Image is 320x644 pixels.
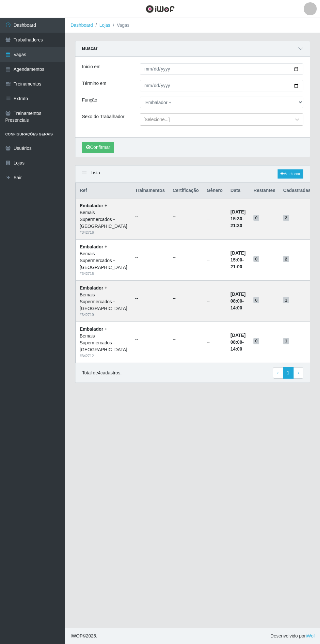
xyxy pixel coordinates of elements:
span: 0 [253,256,259,262]
time: [DATE] 15:30 [231,209,246,221]
strong: Buscar [82,46,97,51]
strong: Embalador + [80,285,107,291]
strong: Embalador + [80,203,107,208]
span: 2 [283,256,289,262]
ul: -- [135,336,165,343]
li: Vagas [110,22,130,29]
span: 0 [253,215,259,221]
span: 0 [253,297,259,303]
strong: - [231,333,246,352]
div: # 342712 [80,353,127,359]
th: Data [227,183,249,198]
time: [DATE] 15:00 [231,250,246,262]
ul: -- [135,213,165,220]
a: Dashboard [71,23,93,28]
label: Sexo do Trabalhador [82,113,124,120]
div: Bemais Supermercados - [GEOGRAPHIC_DATA] [80,333,127,353]
ul: -- [173,254,199,261]
nav: breadcrumb [65,18,320,33]
label: Função [82,97,97,103]
label: Término em [82,80,106,87]
time: 14:00 [231,346,242,352]
th: Cadastradas [279,183,314,198]
td: -- [203,240,227,281]
span: 1 [283,338,289,344]
input: 00/00/0000 [140,80,303,91]
th: Ref [76,183,131,198]
strong: Embalador + [80,326,107,332]
input: 00/00/0000 [140,63,303,75]
th: Certificação [169,183,203,198]
ul: -- [135,254,165,261]
div: Bemais Supermercados - [GEOGRAPHIC_DATA] [80,209,127,230]
time: 14:00 [231,305,242,310]
a: Adicionar [278,169,303,179]
span: 2 [283,215,289,221]
a: iWof [306,633,315,638]
a: Lojas [99,23,110,28]
th: Restantes [249,183,279,198]
time: 21:30 [231,223,242,228]
td: -- [203,280,227,322]
label: Início em [82,63,101,70]
nav: pagination [273,367,303,379]
th: Trainamentos [131,183,169,198]
div: # 342710 [80,312,127,318]
div: [Selecione...] [143,116,170,123]
div: Lista [75,165,310,183]
ul: -- [173,213,199,220]
button: Confirmar [82,142,114,153]
a: Next [293,367,303,379]
div: Bemais Supermercados - [GEOGRAPHIC_DATA] [80,250,127,271]
span: › [297,370,299,375]
ul: -- [173,295,199,302]
a: 1 [283,367,294,379]
span: © 2025 . [71,633,97,639]
span: Desenvolvido por [270,633,315,639]
strong: - [231,209,246,228]
p: Total de 4 cadastros. [82,369,121,376]
strong: Embalador + [80,244,107,249]
time: 21:00 [231,264,242,269]
img: CoreUI Logo [146,5,175,13]
ul: -- [135,295,165,302]
div: # 342716 [80,230,127,235]
span: ‹ [277,370,279,375]
time: [DATE] 08:00 [231,291,246,304]
span: IWOF [71,633,83,638]
time: [DATE] 08:00 [231,333,246,345]
span: 0 [253,338,259,344]
strong: - [231,250,246,269]
span: 1 [283,297,289,303]
a: Previous [273,367,283,379]
td: -- [203,198,227,239]
th: Gênero [203,183,227,198]
td: -- [203,322,227,363]
ul: -- [173,336,199,343]
div: Bemais Supermercados - [GEOGRAPHIC_DATA] [80,291,127,312]
strong: - [231,291,246,310]
div: # 342715 [80,271,127,276]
